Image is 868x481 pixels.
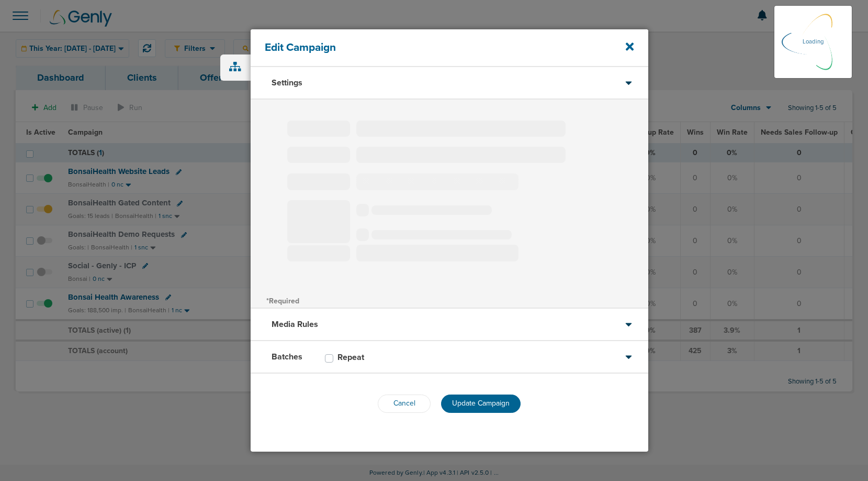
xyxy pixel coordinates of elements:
[272,78,302,88] h3: Settings
[803,36,824,48] p: Loading
[272,352,302,362] h3: Batches
[378,395,431,413] button: Cancel
[272,319,318,330] h3: Media Rules
[265,41,597,54] h4: Edit Campaign
[266,297,299,305] span: *Required
[441,395,521,413] button: Update Campaign
[337,352,364,363] h3: Repeat
[452,399,510,408] span: Update Campaign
